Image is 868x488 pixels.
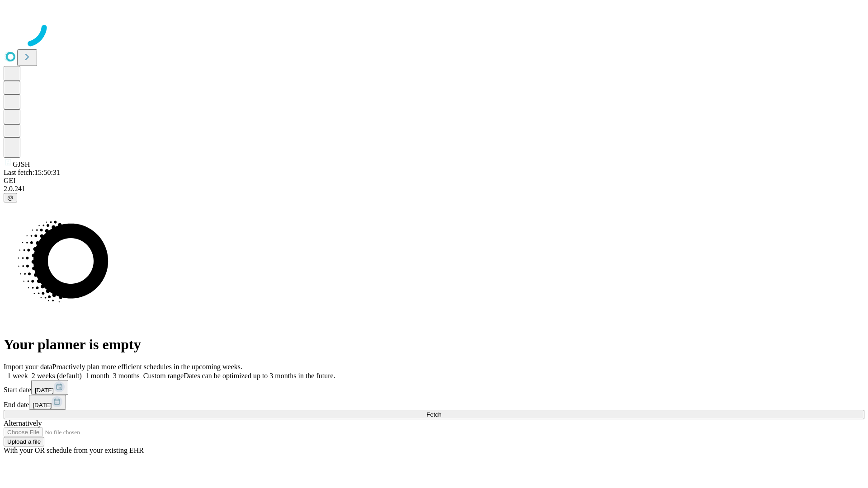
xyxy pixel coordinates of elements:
[13,160,30,168] span: GJSH
[426,411,441,418] span: Fetch
[4,395,864,410] div: End date
[4,419,42,427] span: Alternatively
[85,372,109,380] span: 1 month
[7,372,28,380] span: 1 week
[4,177,864,185] div: GEI
[4,193,17,202] button: @
[35,387,54,394] span: [DATE]
[29,395,66,410] button: [DATE]
[4,410,864,419] button: Fetch
[4,446,144,454] span: With your OR schedule from your existing EHR
[7,194,14,201] span: @
[31,380,68,395] button: [DATE]
[113,372,140,380] span: 3 months
[52,363,242,371] span: Proactively plan more efficient schedules in the upcoming weeks.
[33,402,52,408] span: [DATE]
[32,372,82,380] span: 2 weeks (default)
[4,169,60,176] span: Last fetch: 15:50:31
[4,363,52,371] span: Import your data
[184,372,335,380] span: Dates can be optimized up to 3 months in the future.
[4,185,864,193] div: 2.0.241
[143,372,184,380] span: Custom range
[4,380,864,395] div: Start date
[4,437,44,446] button: Upload a file
[4,336,864,353] h1: Your planner is empty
